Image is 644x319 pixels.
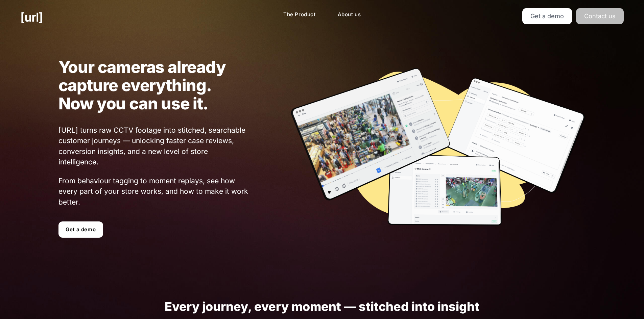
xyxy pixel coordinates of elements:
h1: Your cameras already capture everything. Now you can use it. [58,58,249,113]
a: Contact us [576,8,624,24]
a: Get a demo [522,8,572,24]
a: The Product [278,8,321,21]
h1: Every journey, every moment — stitched into insight [63,300,582,314]
a: About us [332,8,366,21]
span: From behaviour tagging to moment replays, see how every part of your store works, and how to make... [58,176,249,208]
span: [URL] turns raw CCTV footage into stitched, searchable customer journeys — unlocking faster case ... [58,125,249,167]
a: [URL] [20,8,43,26]
a: Get a demo [58,221,103,238]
